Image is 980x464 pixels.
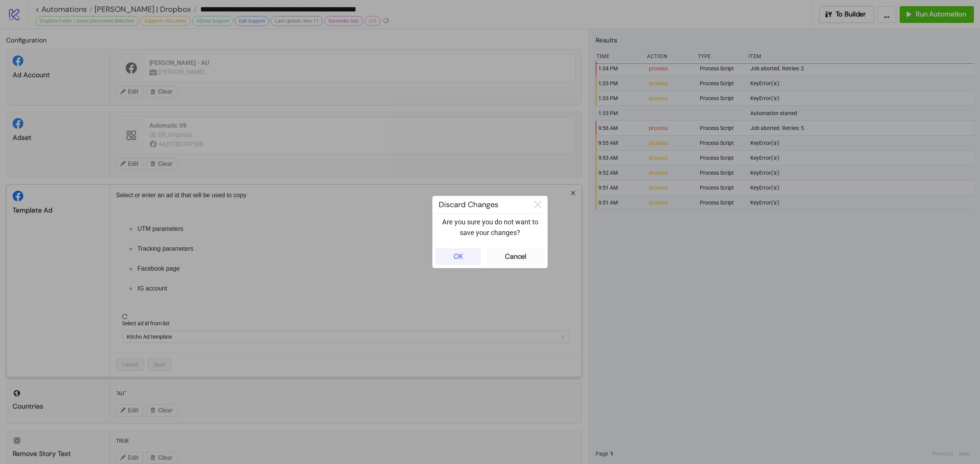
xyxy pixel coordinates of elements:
[487,248,544,265] button: Cancel
[439,217,541,238] p: Are you sure you do not want to save your changes?
[436,248,481,265] button: OK
[433,196,528,213] div: Discard Changes
[454,252,463,261] div: OK
[505,252,526,261] div: Cancel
